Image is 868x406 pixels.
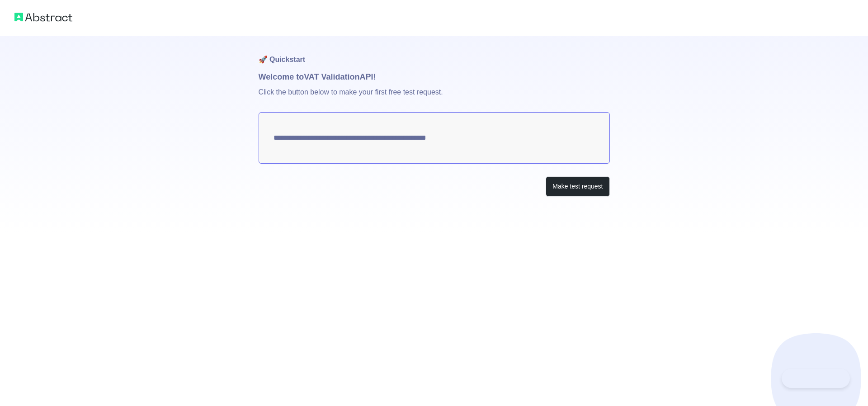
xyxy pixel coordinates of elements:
[546,176,609,197] button: Make test request
[782,369,850,388] iframe: Toggle Customer Support
[259,36,610,71] h1: 🚀 Quickstart
[259,71,610,83] h1: Welcome to VAT Validation API!
[259,83,610,112] p: Click the button below to make your first free test request.
[14,11,72,24] img: Abstract logo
